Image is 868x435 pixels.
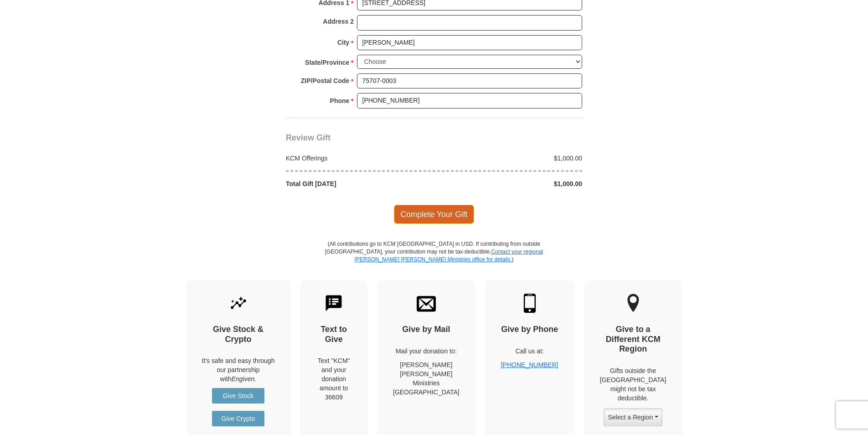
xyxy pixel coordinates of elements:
h4: Text to Give [316,325,352,344]
p: Call us at: [501,347,558,356]
div: KCM Offerings [281,154,434,163]
p: Gifts outside the [GEOGRAPHIC_DATA] might not be tax deductible. [600,366,666,403]
div: Text "KCM" and your donation amount to 36609 [316,356,352,402]
img: text-to-give.svg [324,294,343,313]
a: Give Crypto [212,411,264,426]
strong: City [337,36,349,49]
div: $1,000.00 [434,179,587,188]
div: $1,000.00 [434,154,587,163]
h4: Give Stock & Crypto [202,325,275,344]
p: It's safe and easy through our partnership with [202,356,275,383]
span: Review Gift [286,133,331,142]
i: Engiven. [232,375,256,383]
h4: Give by Mail [393,325,460,335]
span: Complete Your Gift [394,205,475,224]
button: Select a Region [604,408,662,426]
img: other-region [627,294,640,313]
strong: State/Province [305,56,349,69]
a: [PHONE_NUMBER] [501,361,558,368]
strong: Phone [330,94,350,107]
img: give-by-stock.svg [229,294,248,313]
p: Mail your donation to: [393,347,460,356]
p: (All contributions go to KCM [GEOGRAPHIC_DATA] in USD. If contributing from outside [GEOGRAPHIC_D... [325,240,543,280]
a: Give Stock [212,388,264,404]
strong: Address 2 [323,15,354,28]
h4: Give by Phone [501,325,558,335]
div: Total Gift [DATE] [281,179,434,188]
img: envelope.svg [417,294,436,313]
strong: ZIP/Postal Code [301,74,350,87]
img: mobile.svg [520,294,539,313]
p: [PERSON_NAME] [PERSON_NAME] Ministries [GEOGRAPHIC_DATA] [393,360,460,397]
h4: Give to a Different KCM Region [600,325,666,354]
